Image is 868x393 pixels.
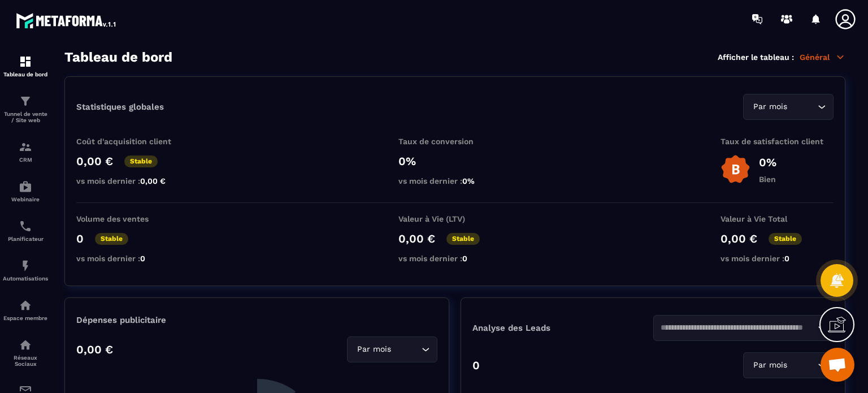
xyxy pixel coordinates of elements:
[19,180,32,193] img: automations
[769,233,802,245] p: Stable
[784,254,789,263] span: 0
[462,254,467,263] span: 0
[721,154,750,184] img: b-badge-o.b3b20ee6.svg
[95,233,128,245] p: Stable
[19,299,32,312] img: automations
[76,343,113,356] p: 0,00 €
[393,343,419,356] input: Search for option
[76,154,113,168] p: 0,00 €
[398,176,511,185] p: vs mois dernier :
[19,140,32,154] img: formation
[800,52,845,62] p: Général
[718,53,794,62] p: Afficher le tableau :
[76,315,437,325] p: Dépenses publicitaire
[759,175,776,184] p: Bien
[472,359,480,372] p: 0
[124,156,158,167] p: Stable
[743,352,834,378] div: Search for option
[19,94,32,108] img: formation
[3,157,48,163] p: CRM
[472,323,653,333] p: Analyse des Leads
[721,254,834,263] p: vs mois dernier :
[661,322,815,334] input: Search for option
[76,102,164,112] p: Statistiques globales
[140,254,145,263] span: 0
[721,137,834,146] p: Taux de satisfaction client
[3,171,48,211] a: automationsautomationsWebinaire
[398,137,511,146] p: Taux de conversion
[3,111,48,123] p: Tunnel de vente / Site web
[347,336,437,362] div: Search for option
[750,101,789,113] span: Par mois
[398,254,511,263] p: vs mois dernier :
[721,232,757,245] p: 0,00 €
[3,211,48,251] a: schedulerschedulerPlanificateur
[3,355,48,367] p: Réseaux Sociaux
[19,338,32,352] img: social-network
[398,154,511,168] p: 0%
[19,55,32,68] img: formation
[3,86,48,132] a: formationformationTunnel de vente / Site web
[759,156,776,169] p: 0%
[653,315,834,341] div: Search for option
[750,359,789,372] span: Par mois
[3,132,48,171] a: formationformationCRM
[3,251,48,290] a: automationsautomationsAutomatisations
[19,219,32,233] img: scheduler
[3,275,48,282] p: Automatisations
[3,71,48,77] p: Tableau de bord
[721,214,834,223] p: Valeur à Vie Total
[76,214,189,223] p: Volume des ventes
[64,49,172,65] h3: Tableau de bord
[3,236,48,242] p: Planificateur
[398,214,511,223] p: Valeur à Vie (LTV)
[398,232,435,245] p: 0,00 €
[462,176,475,185] span: 0%
[76,137,189,146] p: Coût d'acquisition client
[140,176,166,185] span: 0,00 €
[821,348,854,382] a: Ouvrir le chat
[76,176,189,185] p: vs mois dernier :
[3,330,48,375] a: social-networksocial-networkRéseaux Sociaux
[76,232,84,245] p: 0
[743,94,834,120] div: Search for option
[3,196,48,202] p: Webinaire
[76,254,189,263] p: vs mois dernier :
[3,315,48,321] p: Espace membre
[789,359,815,372] input: Search for option
[3,290,48,330] a: automationsautomationsEspace membre
[354,343,393,356] span: Par mois
[16,10,118,31] img: logo
[789,101,815,113] input: Search for option
[446,233,480,245] p: Stable
[3,46,48,86] a: formationformationTableau de bord
[19,259,32,273] img: automations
